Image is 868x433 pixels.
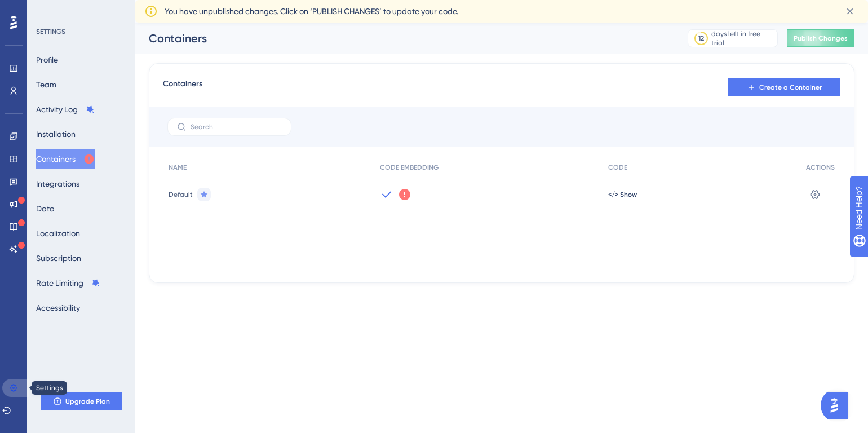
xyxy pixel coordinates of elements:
[41,392,122,410] button: Upgrade Plan
[36,124,76,144] button: Installation
[698,34,704,43] div: 12
[794,34,848,43] span: Publish Changes
[169,163,187,172] span: NAME
[36,273,100,293] button: Rate Limiting
[36,298,80,318] button: Accessibility
[36,174,79,194] button: Integrations
[36,27,127,36] div: SETTINGS
[36,74,56,95] button: Team
[711,29,774,47] div: days left in free trial
[36,223,80,244] button: Localization
[728,78,840,96] button: Create a Container
[163,77,202,98] span: Containers
[759,83,822,92] span: Create a Container
[36,99,95,120] button: Activity Log
[36,248,81,268] button: Subscription
[165,5,458,18] span: You have unpublished changes. Click on ‘PUBLISH CHANGES’ to update your code.
[821,388,854,422] iframe: UserGuiding AI Assistant Launcher
[806,163,835,172] span: ACTIONS
[380,163,439,172] span: CODE EMBEDDING
[36,149,95,169] button: Containers
[608,163,627,172] span: CODE
[26,3,70,16] span: Need Help?
[36,198,55,219] button: Data
[65,397,110,406] span: Upgrade Plan
[149,30,659,46] div: Containers
[191,123,282,131] input: Search
[169,190,193,199] span: Default
[36,50,58,70] button: Profile
[787,29,854,47] button: Publish Changes
[608,190,637,199] button: </> Show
